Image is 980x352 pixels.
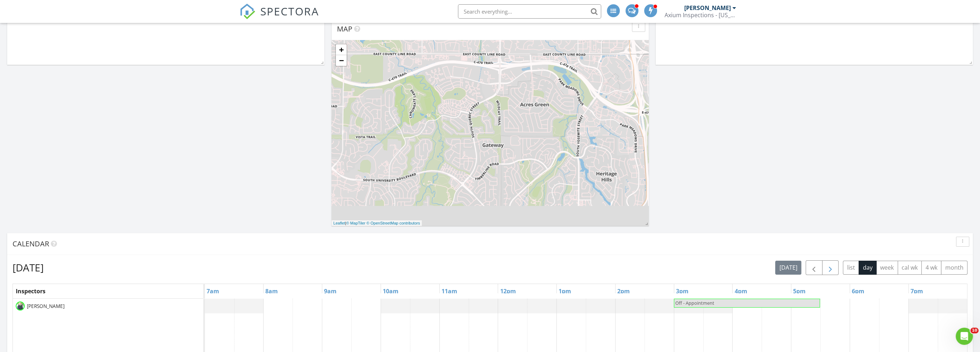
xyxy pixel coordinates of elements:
span: Calendar [13,239,49,249]
span: [PERSON_NAME] [25,303,66,310]
a: 5pm [791,285,807,297]
a: SPECTORA [240,10,319,25]
iframe: Intercom live chat [956,328,973,345]
span: Off - Appointment [675,300,714,306]
button: [DATE] [775,261,801,275]
a: © OpenStreetMap contributors [367,221,420,225]
input: Search everything... [458,4,601,19]
a: 9am [322,285,338,297]
span: Map [337,24,352,34]
span: 10 [970,328,979,333]
a: 4pm [733,285,749,297]
div: [PERSON_NAME] [684,4,731,11]
div: | [332,220,422,226]
button: 4 wk [921,261,941,275]
a: 3pm [674,285,690,297]
a: 6pm [850,285,866,297]
span: Inspectors [16,287,45,295]
button: day [859,261,877,275]
div: Axium Inspections - Colorado [665,11,736,19]
a: 2pm [615,285,632,297]
button: Previous day [806,260,822,275]
img: The Best Home Inspection Software - Spectora [240,4,255,19]
button: Next day [822,260,839,275]
span: SPECTORA [260,4,319,19]
button: cal wk [898,261,922,275]
button: week [876,261,898,275]
a: 7am [205,285,221,297]
a: 10am [381,285,400,297]
h2: [DATE] [13,260,44,275]
a: 7pm [909,285,925,297]
a: Leaflet [333,221,345,225]
a: 1pm [557,285,573,297]
a: © MapTiler [346,221,366,225]
button: list [843,261,859,275]
img: victor_matibag_2.jpeg [16,302,25,310]
a: Zoom in [336,44,347,55]
button: month [941,261,967,275]
a: 12pm [498,285,517,297]
a: Zoom out [336,55,347,66]
a: 11am [440,285,459,297]
a: 8am [264,285,280,297]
